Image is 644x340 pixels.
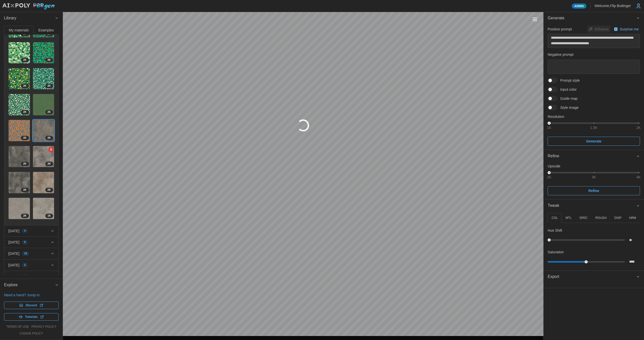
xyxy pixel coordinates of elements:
[33,172,54,193] img: 6dTxfxTS44OpdogZtQEf
[24,229,26,233] span: 4
[4,313,59,321] a: Tutorials
[25,313,38,320] span: Tutorials
[33,198,54,219] img: yQXWbsEH7XBfDWNrZuks
[4,248,58,259] button: [DATE]16
[557,96,577,101] span: Guide map
[4,271,58,282] button: [DATE]26
[33,42,55,64] a: eTukrmBpV6aHfdWA8X2a2K
[548,228,562,233] p: Hue Shift
[9,198,30,219] img: hxR48Zsd7EFqUeUUu0tj
[33,42,54,64] img: eTukrmBpV6aHfdWA8X2a
[33,120,54,141] img: 1wUT29FqlwA6Uiy9MZ1T
[531,16,538,23] button: Toggle viewport controls
[548,271,636,283] span: Export
[33,120,55,141] a: 1wUT29FqlwA6Uiy9MZ1T2K
[544,212,644,270] div: Tweak
[544,12,644,24] button: Generate
[544,283,644,288] div: Export
[4,225,58,236] button: [DATE]4
[48,214,51,218] span: 1 K
[557,105,579,110] span: Style image
[614,216,621,220] p: DISP
[9,146,30,167] img: LJDk8EF3ODlTTFAXGoCR
[4,279,55,291] span: Explore
[9,172,30,193] img: iMuxrjayl6BwkZE8F5kT
[31,325,56,329] a: privacy policy
[548,27,572,32] p: Positive prompt
[544,150,644,162] button: Refine
[9,68,30,89] img: 0ovHjB4AzghA7lI9dLAj
[33,198,55,219] a: yQXWbsEH7XBfDWNrZuks1K
[8,42,30,64] a: 8z58qVjdZNfi5BkRAgUr2K
[4,237,58,248] button: [DATE]9
[38,28,54,32] span: Examples
[8,228,19,233] p: [DATE]
[551,216,558,220] p: COL
[9,94,30,115] img: VRGxqvYeB1oRniYxFf8t
[544,162,644,199] div: Refine
[544,200,644,212] button: Tweak
[548,114,640,119] p: Resolution
[4,302,59,309] a: Discord
[613,26,640,33] button: Surprise me
[33,94,55,116] a: WGp6DE8kZHyIxlEv7jGV2K
[595,3,631,8] p: Welcome, Flip Buttinger
[33,146,55,168] a: QXoxy1IbZ4ICZOClODRF2K
[548,164,640,169] p: Upscale
[2,3,55,10] img: AIxPoly PBRgen
[8,240,19,245] p: [DATE]
[8,198,30,219] a: hxR48Zsd7EFqUeUUu0tj2K
[548,250,564,255] p: Saturation
[26,302,37,309] span: Discord
[48,84,51,88] span: 2 K
[23,58,26,62] span: 2 K
[548,52,640,57] p: Negative prompt
[23,162,26,166] span: 2 K
[23,136,26,140] span: 2 K
[566,216,572,220] p: MTL
[8,68,30,90] a: 0ovHjB4AzghA7lI9dLAj2K
[8,251,19,256] p: [DATE]
[9,28,29,32] span: My materials
[33,146,54,167] img: QXoxy1IbZ4ICZOClODRF
[4,260,58,271] button: [DATE]2
[548,12,636,24] span: Generate
[4,12,55,24] span: Library
[48,110,51,114] span: 2 K
[548,153,636,159] div: Refine
[586,137,601,145] span: Generate
[24,263,26,267] span: 2
[24,240,26,244] span: 9
[19,331,43,336] a: cookie policy
[629,216,636,220] p: NRM
[4,293,59,298] p: Need a hand? Jump in:
[557,87,577,92] span: Input color
[8,274,19,279] p: [DATE]
[595,216,607,220] p: ROUGH
[587,26,610,33] button: Enhance
[588,186,599,195] span: Refine
[544,271,644,283] button: Export
[48,188,51,192] span: 2 K
[6,325,29,329] a: terms of use
[24,252,27,256] span: 16
[8,263,19,268] p: [DATE]
[8,120,30,141] a: xIaFaZKrP57QBeVU0QIi2K
[23,214,26,218] span: 2 K
[595,27,610,32] p: Enhance
[544,24,644,150] div: Generate
[9,120,30,141] img: xIaFaZKrP57QBeVU0QIi
[548,137,640,146] button: Generate
[23,188,26,192] span: 2 K
[23,84,26,88] span: 2 K
[579,216,588,220] p: SPEC
[33,68,54,89] img: wjOUUv6aa6IhILAbnF8Q
[8,146,30,168] a: LJDk8EF3ODlTTFAXGoCR2K
[24,274,27,278] span: 26
[548,200,636,212] span: Tweak
[48,136,51,140] span: 2 K
[548,186,640,195] button: Refine
[33,68,55,90] a: wjOUUv6aa6IhILAbnF8Q2K
[33,94,54,115] img: WGp6DE8kZHyIxlEv7jGV
[8,172,30,193] a: iMuxrjayl6BwkZE8F5kT2K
